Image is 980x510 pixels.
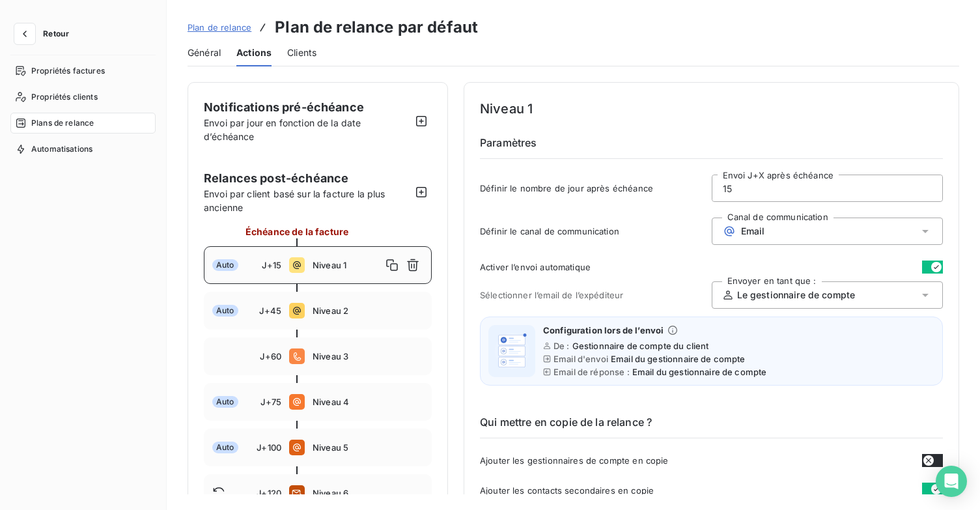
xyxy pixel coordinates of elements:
[260,397,281,407] span: J+75
[313,488,423,498] span: Niveau 6
[10,87,156,107] a: Propriétés clients
[212,305,238,317] span: Auto
[257,442,281,453] span: J+100
[480,226,712,236] span: Définir le canal de communication
[632,367,767,377] span: Email du gestionnaire de compte
[10,139,156,160] a: Automatisations
[262,260,281,270] span: J+15
[543,325,664,335] span: Configuration lors de l’envoi
[245,225,348,238] span: Échéance de la facture
[572,341,709,351] span: Gestionnaire de compte du client
[31,143,92,155] span: Automatisations
[204,187,411,214] span: Envoi par client basé sur la facture la plus ancienne
[611,354,746,364] span: Email du gestionnaire de compte
[236,46,272,59] span: Actions
[204,100,364,114] span: Notifications pré-échéance
[204,169,411,187] span: Relances post-échéance
[313,351,423,361] span: Niveau 3
[480,485,654,496] span: Ajouter les contacts secondaires en copie
[31,117,94,129] span: Plans de relance
[553,354,608,364] span: Email d'envoi
[313,260,382,270] span: Niveau 1
[10,113,156,134] a: Plans de relance
[480,290,712,300] span: Sélectionner l’email de l’expéditeur
[480,414,943,438] h6: Qui mettre en copie de la relance ?
[10,61,156,81] a: Propriétés factures
[188,22,251,33] span: Plan de relance
[313,397,423,407] span: Niveau 4
[204,117,361,142] span: Envoi par jour en fonction de la date d’échéance
[491,330,533,372] img: illustration helper email
[480,183,712,193] span: Définir le nombre de jour après échéance
[188,46,221,59] span: Général
[257,488,281,498] span: J+120
[188,21,251,34] a: Plan de relance
[212,442,238,453] span: Auto
[737,289,856,302] span: Le gestionnaire de compte
[43,30,69,38] span: Retour
[275,16,478,39] h3: Plan de relance par défaut
[260,351,281,361] span: J+60
[10,23,79,44] button: Retour
[212,396,238,408] span: Auto
[31,91,98,103] span: Propriétés clients
[741,226,765,236] span: Email
[553,367,630,377] span: Email de réponse :
[212,259,238,271] span: Auto
[480,262,591,272] span: Activer l’envoi automatique
[480,98,943,119] h4: Niveau 1
[31,65,105,77] span: Propriétés factures
[259,305,281,316] span: J+45
[313,305,423,316] span: Niveau 2
[313,442,423,453] span: Niveau 5
[480,135,943,159] h6: Paramètres
[287,46,316,59] span: Clients
[936,466,967,497] div: Open Intercom Messenger
[480,455,669,466] span: Ajouter les gestionnaires de compte en copie
[553,341,570,351] span: De :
